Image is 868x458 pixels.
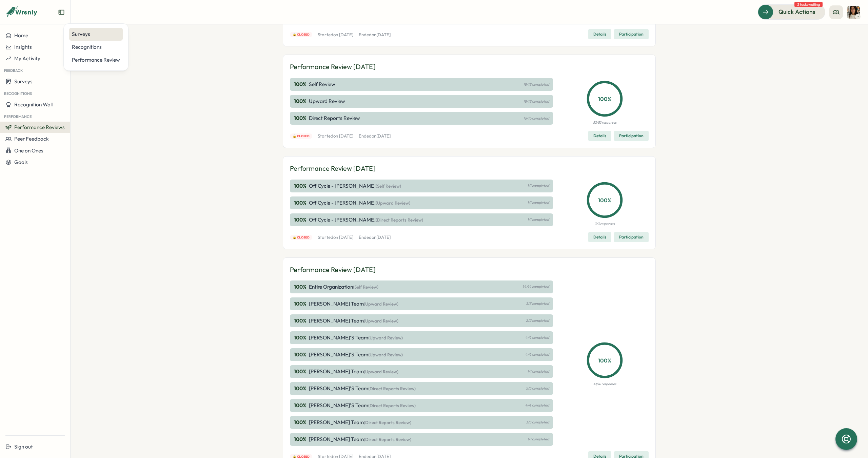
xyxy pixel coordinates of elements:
button: Quick Actions [758,4,825,19]
p: 3/3 completed [526,420,549,424]
span: (Direct Reports Review) [368,386,416,391]
span: Quick Actions [778,7,815,16]
a: Surveys [69,28,123,41]
p: Ended on [DATE] [359,32,391,38]
span: My Activity [14,55,40,62]
p: [PERSON_NAME] Team [309,436,411,443]
button: Details [588,232,611,242]
p: Performance Review [DATE] [290,265,376,275]
div: Surveys [72,30,120,38]
p: Ended on [DATE] [359,234,391,241]
p: Off Cycle - [PERSON_NAME] [309,199,410,207]
span: 🔒 Closed [293,134,310,139]
span: (Upward Review) [368,335,403,340]
span: Home [14,32,28,39]
p: [PERSON_NAME]'s Team [309,402,416,409]
span: Insights [14,44,32,50]
p: Off Cycle - [PERSON_NAME] [309,182,401,190]
p: 4/4 completed [525,403,549,408]
p: 100 % [294,114,308,122]
p: 5/5 completed [526,386,549,391]
p: 100 % [294,317,308,325]
button: Details [588,131,611,141]
p: 100 % [294,300,308,308]
span: (Upward Review) [376,200,410,206]
p: Upward Review [309,98,345,105]
span: (Upward Review) [368,352,403,357]
p: 100 % [294,351,308,358]
button: Expand sidebar [58,9,65,16]
p: 52/52 responses [593,120,616,125]
p: Ended on [DATE] [359,133,391,139]
p: 18/18 completed [523,82,549,87]
p: [PERSON_NAME] Team [309,419,411,426]
span: (Upward Review) [364,318,398,324]
button: Participation [614,29,649,39]
p: 1/1 completed [527,217,549,222]
button: Participation [614,131,649,141]
p: 100 % [294,182,308,190]
p: 100 % [294,436,308,443]
p: 100 % [294,419,308,426]
button: Participation [614,232,649,242]
p: 1/1 completed [527,369,549,374]
span: Goals [14,159,28,165]
p: 4/4 completed [525,352,549,357]
span: Participation [619,29,644,39]
a: Performance Review [69,54,123,66]
p: [PERSON_NAME] Team [309,300,398,308]
a: Recognitions [69,41,123,54]
p: 1/1 completed [527,437,549,441]
button: Details [588,29,611,39]
span: Participation [619,232,644,242]
p: Started on [DATE] [318,234,353,241]
p: 4/4 completed [525,335,549,340]
p: 100 % [588,95,621,103]
div: Performance Review [72,56,120,64]
p: [PERSON_NAME] Team [309,368,398,375]
span: (Self Review) [376,183,401,189]
p: 41/41 responses [593,381,616,387]
span: (Direct Reports Review) [376,217,423,223]
p: 16/16 completed [523,116,549,121]
span: (Direct Reports Review) [368,403,416,408]
span: 🔒 Closed [293,235,310,240]
p: 100 % [588,196,621,204]
p: [PERSON_NAME] Team [309,317,398,325]
span: Participation [619,131,644,141]
p: 18/18 completed [523,99,549,104]
p: 100 % [294,199,308,207]
p: 100 % [294,283,308,291]
span: Peer Feedback [14,136,49,142]
span: (Upward Review) [364,369,398,374]
p: [PERSON_NAME]'s Team [309,385,416,392]
p: 3/3 completed [526,301,549,306]
span: Details [593,29,606,39]
p: 14/14 completed [522,285,549,289]
span: Recognition Wall [14,101,53,108]
img: Maria Khoury [847,6,860,19]
span: 🔒 Closed [293,32,310,37]
p: Direct Reports Review [309,114,360,122]
p: Performance Review [DATE] [290,163,376,174]
span: Surveys [14,78,33,85]
p: 100 % [294,216,308,224]
span: One on Ones [14,147,43,154]
p: [PERSON_NAME]'s Team [309,334,403,341]
span: Details [593,232,606,242]
p: 100 % [294,81,308,88]
span: (Self Review) [353,284,378,290]
span: (Upward Review) [364,301,398,307]
p: 3/3 responses [595,221,615,227]
span: 3 tasks waiting [794,2,823,7]
p: Self Review [309,81,335,88]
p: 100 % [294,402,308,409]
p: 1/1 completed [527,201,549,205]
p: Entire Organization [309,283,378,291]
span: Sign out [14,443,33,450]
p: Started on [DATE] [318,32,353,38]
p: Off Cycle - [PERSON_NAME] [309,216,423,224]
p: Started on [DATE] [318,133,353,139]
p: [PERSON_NAME]'s Team [309,351,403,358]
